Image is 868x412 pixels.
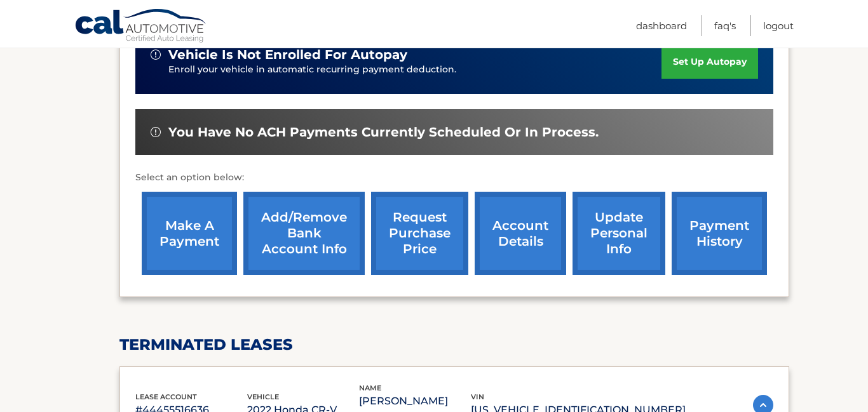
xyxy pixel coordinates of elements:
[672,192,767,275] a: payment history
[168,63,661,77] p: Enroll your vehicle in automatic recurring payment deduction.
[151,127,161,137] img: alert-white.svg
[243,192,365,275] a: Add/Remove bank account info
[475,192,566,275] a: account details
[573,192,665,275] a: update personal info
[135,392,197,401] span: lease account
[168,47,407,63] span: vehicle is not enrolled for autopay
[135,170,773,185] p: Select an option below:
[714,15,736,36] a: FAQ's
[119,335,789,354] h2: terminated leases
[371,192,468,275] a: request purchase price
[74,8,208,45] a: Cal Automotive
[763,15,794,36] a: Logout
[661,45,758,79] a: set up autopay
[168,124,599,140] span: You have no ACH payments currently scheduled or in process.
[471,392,484,401] span: vin
[151,50,161,60] img: alert-white.svg
[247,392,279,401] span: vehicle
[359,383,381,392] span: name
[142,192,237,275] a: make a payment
[636,15,687,36] a: Dashboard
